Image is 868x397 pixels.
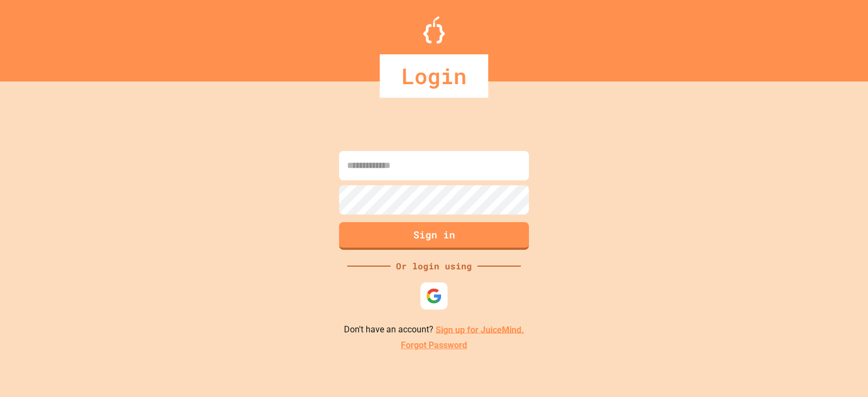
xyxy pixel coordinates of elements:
[426,288,442,304] img: google-icon.svg
[380,54,488,98] div: Login
[401,339,467,352] a: Forgot Password
[339,222,529,250] button: Sign in
[344,323,524,337] p: Don't have an account?
[391,260,477,273] div: Or login using
[423,16,445,43] img: Logo.svg
[436,324,524,335] a: Sign up for JuiceMind.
